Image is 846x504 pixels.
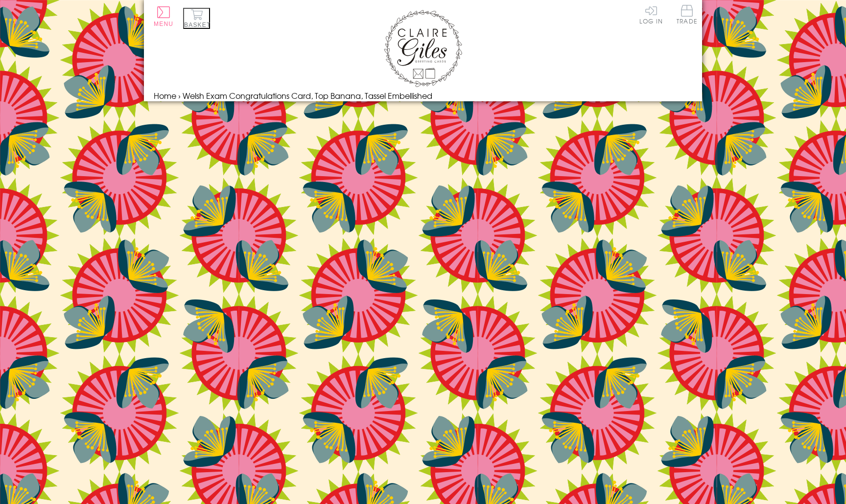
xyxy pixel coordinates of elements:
a: Log In [639,5,663,24]
button: Menu [154,6,173,27]
span: › [178,90,181,101]
nav: breadcrumbs [154,90,692,101]
img: Claire Giles Greetings Cards [384,10,462,87]
button: Basket [183,8,210,29]
span: Trade [677,5,697,24]
span: Welsh Exam Congratulations Card, Top Banana, Tassel Embellished [183,90,432,101]
a: Home [154,90,176,101]
span: Menu [154,21,173,27]
a: Trade [677,5,697,26]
